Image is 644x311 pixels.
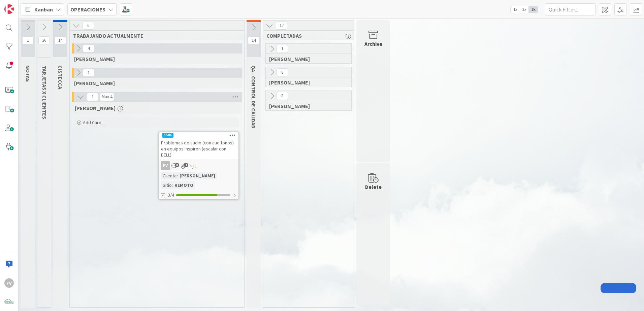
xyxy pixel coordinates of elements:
[277,45,288,53] span: 1
[159,132,238,159] div: 3506Problemas de audio (con audifonos) en equipos Inspiron (escalar con DELL)
[520,6,529,13] span: 2x
[41,66,48,119] span: TARJETAS X CLIENTES
[38,36,50,44] span: 36
[277,92,288,100] span: 8
[269,103,343,109] span: FERNANDO
[83,22,94,30] span: 6
[173,181,195,189] div: REMOTO
[57,65,64,89] span: CISTECCA
[250,65,257,129] span: QA - CONTROL DE CALIDAD
[74,80,115,87] span: NAVIL
[364,40,382,48] div: Archive
[102,95,112,99] div: Max 4
[73,32,236,39] span: TRABAJANDO ACTUALMENTE
[162,133,173,138] div: 3506
[161,161,170,170] div: FV
[34,5,53,13] span: Kanban
[248,36,259,44] span: 14
[83,119,104,126] span: Add Card...
[83,44,94,53] span: 4
[25,65,31,82] span: NOTAS
[74,56,115,62] span: GABRIEL
[75,105,116,111] span: FERNANDO
[159,132,238,138] div: 3506
[22,36,34,44] span: 1
[4,278,14,288] div: FV
[269,56,343,62] span: GABRIEL
[365,183,382,191] div: Delete
[178,172,217,179] div: [PERSON_NAME]
[266,32,346,39] span: COMPLETADAS
[172,181,173,189] span: :
[55,36,66,44] span: 14
[184,163,188,167] span: 2
[276,22,287,30] span: 17
[511,6,520,13] span: 1x
[175,163,179,167] span: 8
[158,132,239,200] a: 3506Problemas de audio (con audifonos) en equipos Inspiron (escalar con DELL)FVCliente:[PERSON_NA...
[269,79,343,86] span: NAVIL
[83,69,94,77] span: 1
[161,172,177,179] div: Cliente
[168,192,174,199] span: 3/4
[529,6,538,13] span: 3x
[545,3,595,15] input: Quick Filter...
[70,6,105,13] b: OPERACIONES
[159,138,238,159] div: Problemas de audio (con audifonos) en equipos Inspiron (escalar con DELL)
[4,4,14,14] img: Visit kanbanzone.com
[4,297,14,307] img: avatar
[277,68,288,76] span: 8
[161,181,172,189] div: Sitio
[159,161,238,170] div: FV
[87,93,98,101] span: 1
[177,172,178,179] span: :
